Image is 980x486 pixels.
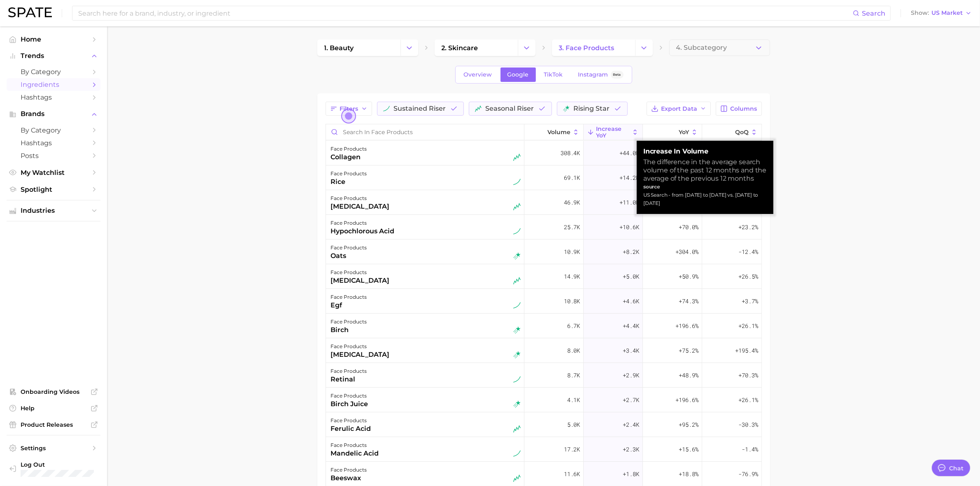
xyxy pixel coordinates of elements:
div: collagen [331,152,367,162]
span: +2.9k [623,370,640,380]
button: 4. Subcategory [669,40,770,56]
button: increase YoY [584,124,643,140]
button: Brands [7,108,100,120]
div: face products [331,243,367,253]
span: Hashtags [21,93,86,101]
a: InstagramBeta [571,67,631,82]
button: ShowUS Market [909,8,974,19]
a: Spotlight [7,183,100,196]
span: +70.0% [679,222,699,232]
span: +70.3% [739,370,759,380]
button: QoQ [702,124,761,140]
span: +48.9% [679,370,699,380]
button: face productsferulic acidseasonal riser5.0k+2.4k+95.2%-30.3% [326,412,761,437]
span: +1.8k [623,469,640,479]
div: birch [331,325,367,335]
span: +4.4k [623,321,640,331]
a: Hashtags [7,91,100,104]
div: face products [331,465,367,475]
span: My Watchlist [21,169,86,177]
span: +44.0k [620,148,640,158]
a: Home [7,33,100,46]
a: TikTok [537,67,570,82]
button: YoY [643,124,702,140]
a: Ingredients [7,78,100,91]
span: by Category [21,126,86,134]
span: +4.6k [623,296,640,306]
img: seasonal riser [513,203,521,210]
input: Search in face products [326,124,524,140]
div: US Search - from [DATE] to [DATE] vs. [DATE] to [DATE] [643,191,767,207]
span: 10.9k [564,247,580,257]
span: +195.4% [736,346,759,356]
button: Change Category [400,40,418,56]
span: Spotlight [21,186,86,193]
div: egf [331,300,367,310]
button: face productsbirchrising star6.7k+4.4k+196.6%+26.1% [326,314,761,338]
span: Beta [613,71,621,78]
img: rising star [513,326,521,334]
span: +14.2k [620,173,640,183]
span: Instagram [578,71,608,78]
span: +3.7% [742,296,759,306]
img: rising star [513,400,521,408]
span: +15.6% [679,444,699,454]
span: +74.3% [679,296,699,306]
img: seasonal riser [475,105,482,112]
a: Google [500,67,536,82]
a: Help [7,402,100,414]
button: Columns [716,102,761,116]
a: Settings [7,442,100,454]
span: YoY [679,129,689,135]
span: QoQ [735,129,749,135]
span: +23.2% [739,222,759,232]
span: 3. face products [559,44,615,52]
img: rising star [513,351,521,358]
div: ferulic acid [331,424,371,434]
span: 25.7k [564,222,580,232]
img: sustained riser [513,178,521,186]
button: Change Category [518,40,535,56]
span: 69.1k [564,173,580,183]
span: +2.7k [623,395,640,405]
span: +3.4k [623,346,640,356]
div: The difference in the average search volume of the past 12 months and the average of the previous... [643,158,767,183]
img: seasonal riser [513,474,521,482]
span: Posts [21,152,86,160]
div: face products [331,416,371,426]
button: face productscollagenseasonal riser308.4k+44.0k+16.6%-18.4% [326,141,761,165]
span: +11.0k [620,198,640,207]
div: hypochlorous acid [331,226,395,236]
a: Product Releases [7,419,100,431]
button: face productsretinalsustained riser8.7k+2.9k+48.9%+70.3% [326,363,761,388]
span: 10.8k [564,296,580,306]
span: +10.6k [620,222,640,232]
span: +26.1% [739,395,759,405]
img: sustained riser [513,302,521,309]
div: face products [331,342,390,351]
img: sustained riser [513,376,521,383]
input: Search here for a brand, industry, or ingredient [77,6,853,20]
button: face products[MEDICAL_DATA]rising star8.0k+3.4k+75.2%+195.4% [326,338,761,363]
a: 1. beauty [317,40,400,56]
span: Home [21,35,86,43]
span: Onboarding Videos [21,388,86,395]
button: face productsricesustained riser69.1k+14.2k+25.8%+28.1% [326,165,761,190]
span: -76.9% [739,469,759,479]
span: sustained riser [394,105,446,112]
span: +75.2% [679,346,699,356]
img: sustained riser [513,450,521,457]
div: face products [331,267,390,277]
button: Open the dialog [341,109,356,123]
span: +18.8% [679,469,699,479]
button: Export Data [647,102,711,116]
img: rising star [513,252,521,260]
button: Volume [524,124,584,140]
span: Trends [21,52,86,60]
a: Overview [457,67,499,82]
span: +196.6% [676,321,699,331]
button: face productsmandelic acidsustained riser17.2k+2.3k+15.6%-1.4% [326,437,761,462]
button: Trends [7,50,100,62]
span: +95.2% [679,420,699,430]
span: -1.4% [742,444,759,454]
